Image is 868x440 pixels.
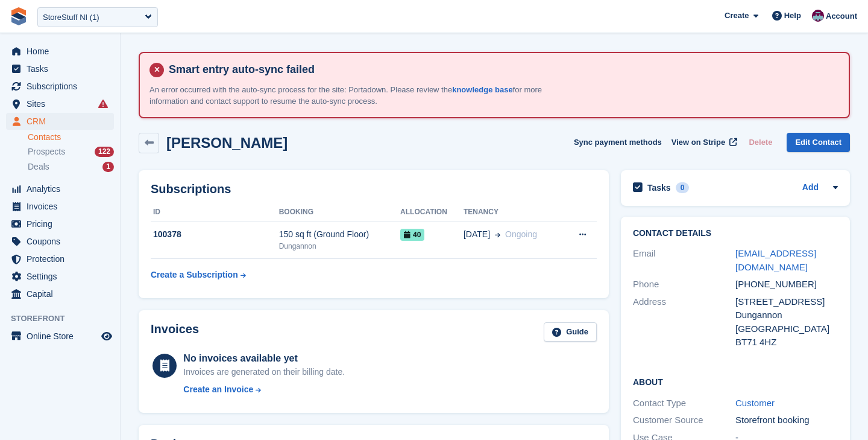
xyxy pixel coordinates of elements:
[452,85,512,94] a: knowledge base
[735,336,838,349] div: BT71 4HZ
[633,247,735,274] div: Email
[784,10,801,22] span: Help
[27,95,99,112] span: Sites
[725,10,749,22] span: Create
[735,322,838,336] div: [GEOGRAPHIC_DATA]
[6,233,114,250] a: menu
[647,182,671,193] h2: Tasks
[400,229,424,241] span: 40
[787,133,850,153] a: Edit Contact
[95,147,114,157] div: 122
[27,268,99,285] span: Settings
[6,268,114,285] a: menu
[735,308,838,322] div: Dungannon
[11,313,120,325] span: Storefront
[164,63,839,77] h4: Smart entry auto-sync failed
[183,366,345,378] div: Invoices are generated on their billing date.
[151,269,238,281] div: Create a Subscription
[574,133,662,153] button: Sync payment methods
[464,228,490,241] span: [DATE]
[6,180,114,197] a: menu
[735,398,775,408] a: Customer
[27,233,99,250] span: Coupons
[27,113,99,130] span: CRM
[27,180,99,197] span: Analytics
[183,351,345,366] div: No invoices available yet
[27,285,99,302] span: Capital
[735,248,816,272] a: [EMAIL_ADDRESS][DOMAIN_NAME]
[10,7,28,25] img: stora-icon-8386f47178a22dfd0bd8f6a31ec36ba5ce8667c1dd55bd0f319d3a0aa187defe.svg
[633,295,735,349] div: Address
[27,43,99,60] span: Home
[28,145,114,158] a: Prospects 122
[279,203,400,222] th: Booking
[633,413,735,427] div: Customer Source
[98,99,108,109] i: Smart entry sync failures have occurred
[633,229,838,238] h2: Contact Details
[27,60,99,77] span: Tasks
[28,146,65,158] span: Prospects
[676,182,690,193] div: 0
[6,113,114,130] a: menu
[6,60,114,77] a: menu
[6,198,114,215] a: menu
[151,203,279,222] th: ID
[671,136,725,148] span: View on Stripe
[505,229,537,239] span: Ongoing
[735,295,838,309] div: [STREET_ADDRESS]
[6,95,114,112] a: menu
[744,133,777,153] button: Delete
[151,182,597,196] h2: Subscriptions
[43,11,99,24] div: StoreStuff NI (1)
[735,413,838,427] div: Storefront booking
[183,383,253,396] div: Create an Invoice
[27,215,99,232] span: Pricing
[812,10,824,22] img: Brian Young
[544,322,597,342] a: Guide
[633,278,735,292] div: Phone
[28,161,49,173] span: Deals
[633,375,838,387] h2: About
[27,198,99,215] span: Invoices
[149,84,571,107] p: An error occurred with the auto-sync process for the site: Portadown. Please review the for more ...
[151,228,279,241] div: 100378
[6,215,114,232] a: menu
[735,278,838,292] div: [PHONE_NUMBER]
[102,162,114,172] div: 1
[27,250,99,267] span: Protection
[826,10,857,22] span: Account
[6,285,114,302] a: menu
[151,264,246,286] a: Create a Subscription
[28,132,114,143] a: Contacts
[464,203,563,222] th: Tenancy
[6,43,114,60] a: menu
[667,133,740,153] a: View on Stripe
[279,228,400,241] div: 150 sq ft (Ground Floor)
[6,250,114,267] a: menu
[6,328,114,345] a: menu
[400,203,464,222] th: Allocation
[633,397,735,410] div: Contact Type
[166,135,288,151] h2: [PERSON_NAME]
[151,322,199,342] h2: Invoices
[28,161,114,173] a: Deals 1
[27,78,99,95] span: Subscriptions
[6,78,114,95] a: menu
[183,383,345,396] a: Create an Invoice
[27,328,99,345] span: Online Store
[802,181,819,195] a: Add
[99,329,114,343] a: Preview store
[279,241,400,252] div: Dungannon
